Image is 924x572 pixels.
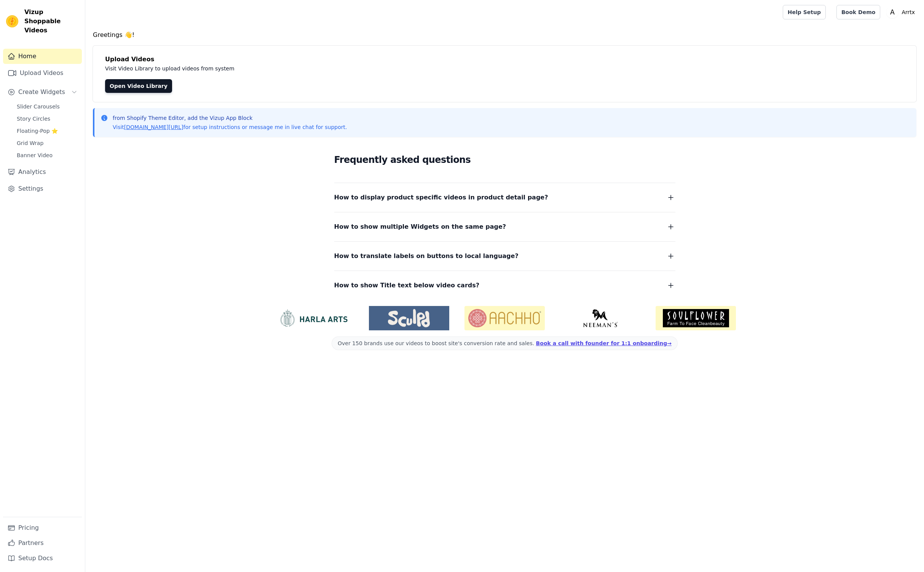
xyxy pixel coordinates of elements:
img: Vizup [6,15,18,27]
img: Neeman's [560,309,640,327]
a: Book a call with founder for 1:1 onboarding [536,340,672,346]
a: Banner Video [12,150,82,161]
span: How to display product specific videos in product detail page? [334,192,548,203]
button: How to translate labels on buttons to local language? [334,251,675,261]
a: Home [3,49,82,64]
a: Open Video Library [105,79,172,93]
span: How to translate labels on buttons to local language? [334,251,519,261]
h4: Greetings 👋! [93,30,916,40]
a: Story Circles [12,113,82,124]
a: Grid Wrap [12,138,82,148]
a: Floating-Pop ⭐ [12,126,82,136]
span: Story Circles [17,115,50,123]
span: Slider Carousels [17,103,60,110]
span: Vizup Shoppable Videos [24,8,79,35]
a: Setup Docs [3,551,82,566]
h4: Upload Videos [105,55,904,64]
a: Analytics [3,164,82,180]
p: Visit for setup instructions or message me in live chat for support. [113,123,347,131]
p: Visit Video Library to upload videos from system [105,64,446,73]
a: Settings [3,181,82,196]
a: Help Setup [783,5,826,19]
img: Sculpd US [369,309,449,327]
button: How to show Title text below video cards? [334,280,675,291]
a: Slider Carousels [12,101,82,112]
a: Partners [3,535,82,551]
span: Floating-Pop ⭐ [17,127,58,135]
p: Arrtx [898,5,918,19]
span: Create Widgets [18,88,65,97]
a: Pricing [3,520,82,535]
img: HarlaArts [273,309,354,327]
button: A Arrtx [886,5,918,19]
button: How to show multiple Widgets on the same page? [334,221,675,232]
text: A [890,8,895,16]
button: Create Widgets [3,84,82,100]
span: How to show multiple Widgets on the same page? [334,221,506,232]
button: How to display product specific videos in product detail page? [334,192,675,203]
a: Upload Videos [3,65,82,81]
img: Soulflower [656,306,736,330]
a: Book Demo [836,5,880,19]
span: How to show Title text below video cards? [334,280,480,291]
img: Aachho [464,306,545,330]
p: from Shopify Theme Editor, add the Vizup App Block [113,114,347,122]
h2: Frequently asked questions [334,152,675,167]
span: Banner Video [17,151,53,159]
a: [DOMAIN_NAME][URL] [124,124,184,130]
span: Grid Wrap [17,139,43,147]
